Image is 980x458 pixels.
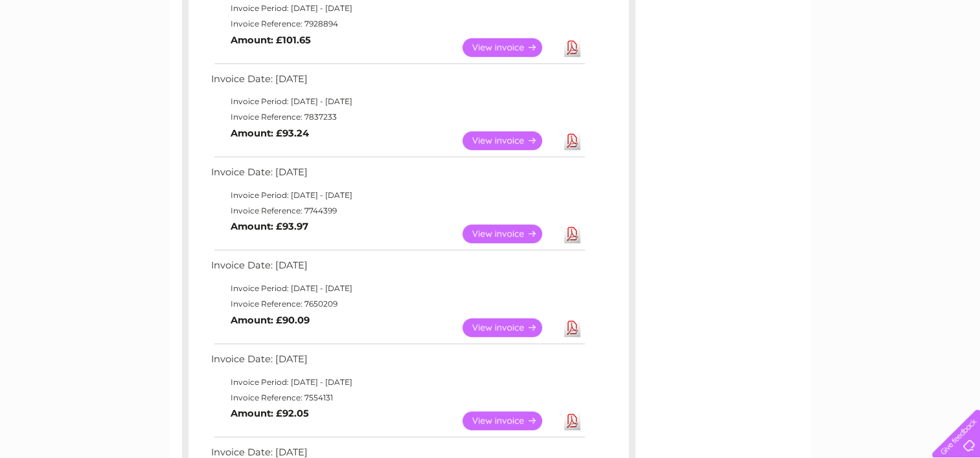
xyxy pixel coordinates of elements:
b: Amount: £90.09 [231,314,310,326]
b: Amount: £92.05 [231,408,309,419]
a: Download [564,224,580,243]
td: Invoice Reference: 7554131 [208,390,587,406]
a: View [462,131,558,150]
a: 0333 014 3131 [736,6,825,23]
td: Invoice Period: [DATE] - [DATE] [208,1,587,16]
a: View [462,318,558,337]
img: logo.png [34,34,100,73]
a: Download [564,38,580,57]
td: Invoice Date: [DATE] [208,164,587,188]
a: Energy [784,55,813,65]
td: Invoice Date: [DATE] [208,71,587,94]
td: Invoice Reference: 7837233 [208,109,587,125]
a: Blog [867,55,886,65]
td: Invoice Date: [DATE] [208,351,587,375]
b: Amount: £93.24 [231,127,309,139]
a: Water [752,55,777,65]
td: Invoice Period: [DATE] - [DATE] [208,188,587,203]
td: Invoice Reference: 7650209 [208,296,587,312]
b: Amount: £101.65 [231,34,311,46]
a: View [462,224,558,243]
a: Contact [894,55,926,65]
td: Invoice Period: [DATE] - [DATE] [208,94,587,109]
a: View [462,411,558,430]
td: Invoice Reference: 7744399 [208,203,587,219]
a: Log out [937,55,968,65]
a: Download [564,318,580,337]
a: Telecoms [821,55,860,65]
td: Invoice Date: [DATE] [208,257,587,281]
td: Invoice Reference: 7928894 [208,16,587,32]
a: View [462,38,558,57]
td: Invoice Period: [DATE] - [DATE] [208,281,587,296]
a: Download [564,411,580,430]
div: Clear Business is a trading name of Verastar Limited (registered in [GEOGRAPHIC_DATA] No. 3667643... [185,7,797,63]
td: Invoice Period: [DATE] - [DATE] [208,375,587,390]
b: Amount: £93.97 [231,221,308,232]
a: Download [564,131,580,150]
